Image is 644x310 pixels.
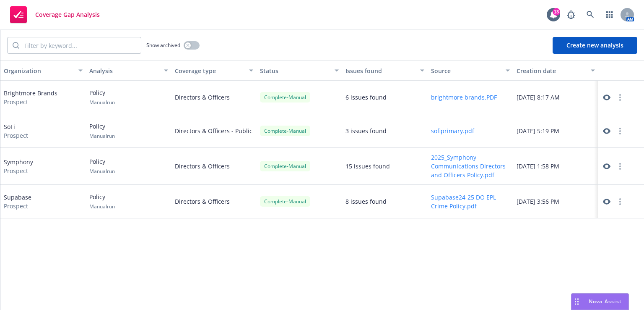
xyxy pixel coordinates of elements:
div: Complete - Manual [260,196,310,207]
div: Directors & Officers - Public [171,114,257,148]
div: [DATE] 5:19 PM [513,114,599,148]
div: [DATE] 3:56 PM [513,185,599,218]
button: Creation date [513,60,599,81]
button: Issues found [342,60,428,81]
span: Prospect [4,131,28,140]
button: Source [428,60,513,81]
div: Drag to move [571,294,582,310]
span: Prospect [4,202,31,210]
span: Coverage Gap Analysis [35,11,100,18]
a: Coverage Gap Analysis [7,3,103,26]
button: sofiprimary.pdf [431,126,474,135]
button: brightmore brands.PDF [431,93,497,102]
div: Source [431,66,501,75]
div: Organization [4,66,73,75]
button: Create new analysis [553,37,637,54]
div: Coverage type [175,66,244,75]
button: Analysis [86,60,171,81]
div: Supabase [4,193,31,210]
button: Supabase24-25 DO EPL Crime Policy.pdf [431,193,510,210]
div: Policy [89,157,115,175]
svg: Search [13,42,19,49]
a: Switch app [601,6,618,23]
span: Manual run [89,168,115,175]
div: [DATE] 1:58 PM [513,148,599,185]
div: SoFi [4,122,28,140]
div: Complete - Manual [260,92,310,102]
span: Manual run [89,99,115,106]
div: Policy [89,192,115,210]
button: Nova Assist [571,293,629,310]
div: Analysis [89,66,159,75]
div: Directors & Officers [171,81,257,114]
a: Search [582,6,599,23]
div: Symphony [4,158,33,175]
div: Issues found [345,66,415,75]
div: [DATE] 8:17 AM [513,81,599,114]
div: Directors & Officers [171,185,257,218]
span: Nova Assist [589,298,622,305]
button: Coverage type [171,60,257,81]
a: Report a Bug [563,6,579,23]
div: 8 issues found [345,197,387,206]
div: 15 issues found [345,162,390,171]
div: Directors & Officers [171,148,257,185]
div: Status [260,66,330,75]
span: Prospect [4,166,33,175]
button: 2025_Symphony Communications Directors and Officers Policy.pdf [431,153,510,179]
button: Organization [0,60,86,81]
div: Brightmore Brands [4,89,57,106]
span: Prospect [4,97,57,106]
div: Creation date [517,66,586,75]
div: 6 issues found [345,93,387,102]
span: Manual run [89,132,115,139]
div: Policy [89,88,115,106]
span: Show archived [146,42,180,49]
button: Status [257,60,342,81]
div: 13 [553,8,560,16]
div: 3 issues found [345,126,387,135]
input: Filter by keyword... [19,37,141,53]
div: Policy [89,122,115,139]
div: Complete - Manual [260,126,310,136]
div: Complete - Manual [260,161,310,171]
span: Manual run [89,203,115,210]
